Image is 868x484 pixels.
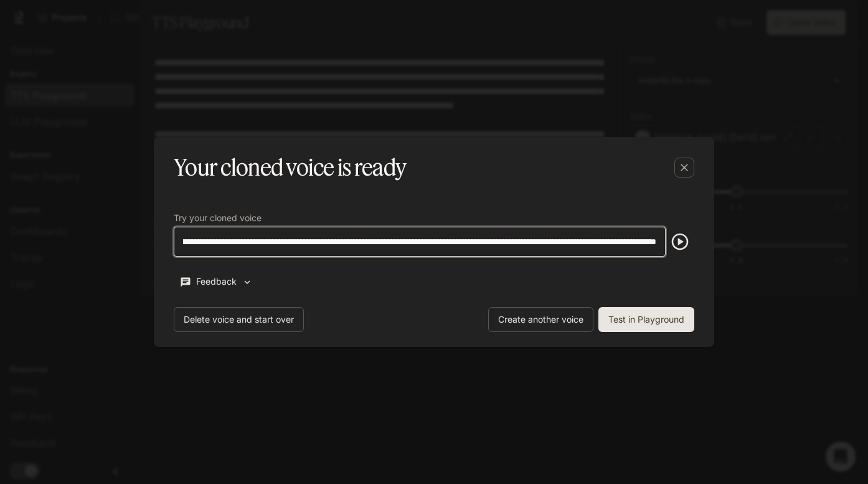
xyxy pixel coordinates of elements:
button: Test in Playground [598,307,694,332]
button: Create another voice [488,307,593,332]
p: Try your cloned voice [174,214,262,222]
button: Feedback [174,272,258,292]
button: Delete voice and start over [174,307,304,332]
h5: Your cloned voice is ready [174,152,406,183]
